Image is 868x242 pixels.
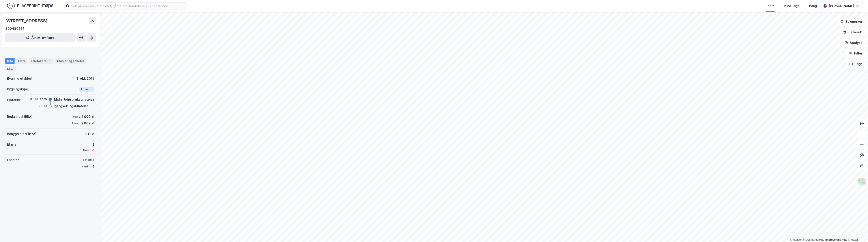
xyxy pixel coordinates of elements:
button: Bokmerker [836,17,866,26]
div: Bebygd areal (BYA) [7,131,36,137]
div: [DATE] [29,104,47,108]
a: Mapbox [790,238,802,241]
iframe: Chat Widget [846,221,868,242]
div: Heis: [83,148,90,152]
div: Bolig [809,3,817,9]
div: Kontrollprogram for chat [846,221,868,242]
div: Mine Tags [784,3,799,9]
div: Etasjer [7,142,18,147]
div: 2 009 ㎡ [81,114,94,119]
div: Enheter [7,157,19,163]
div: Totalt: [71,115,80,118]
div: 1 [93,157,94,163]
div: 1 [93,164,94,169]
a: Improve this map [825,238,847,241]
div: ESG [5,66,15,71]
div: 8. okt. 2015 [76,76,94,81]
div: Bruksareal (BRA) [7,114,32,119]
div: 1 [47,59,52,63]
div: Bygning etablert [7,76,32,81]
div: Annet: [71,122,80,125]
div: 2 [83,142,94,147]
img: Z [858,178,866,186]
div: Etasjer og enheter [57,59,84,63]
button: Tags [846,60,866,68]
div: Totalt: [83,158,92,162]
div: [PERSON_NAME] [829,3,854,9]
div: Næring: [81,165,92,168]
div: Midlertidig brukstillatelse [54,97,94,102]
div: [STREET_ADDRESS] [5,17,49,24]
button: Datasett [839,28,866,37]
div: Igangsettingstillatelse [54,103,89,109]
div: 1 911 ㎡ [83,131,94,137]
button: Åpne i ny fane [5,33,75,42]
div: Historikk [7,97,21,103]
img: logo.f888ab2527a4732fd821a326f86c7f29.svg [7,2,53,10]
div: Bygningstype [7,86,28,92]
div: 300480557 [5,26,24,31]
div: Kart [768,3,774,9]
a: OpenStreetMap [803,238,824,241]
button: Analyse [841,38,866,47]
div: 2 009 ㎡ [81,121,94,126]
button: Filter [845,49,866,58]
div: Eiere [16,58,27,64]
input: Søk på adresse, matrikkel, gårdeiere, leietakere eller personer [69,3,187,9]
div: Info [5,58,15,64]
div: Leietakere [29,58,54,64]
div: 8. okt. 2015 [29,97,47,101]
